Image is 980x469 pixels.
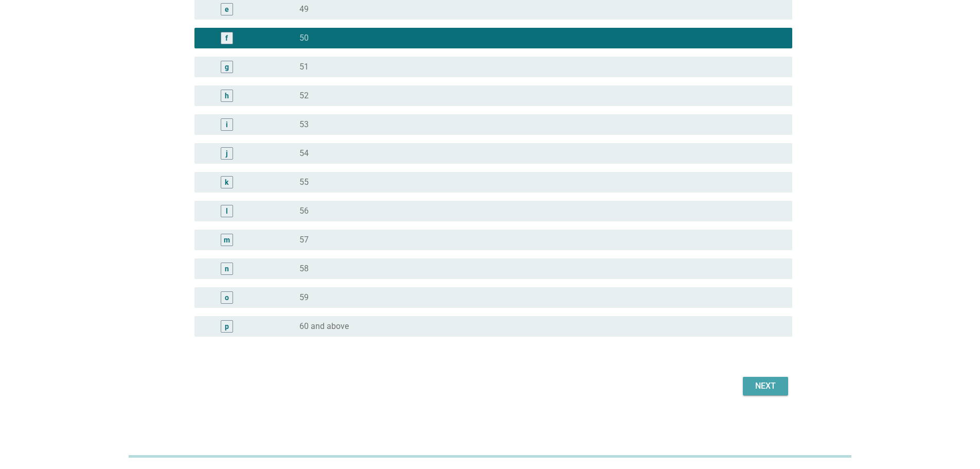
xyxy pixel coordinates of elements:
label: 55 [299,177,309,187]
label: 51 [299,62,309,72]
div: i [226,119,228,130]
div: j [226,148,228,159]
label: 49 [299,4,309,14]
label: 54 [299,148,309,159]
div: p [225,321,229,332]
div: h [225,90,229,101]
label: 56 [299,206,309,216]
div: l [226,205,228,216]
div: o [225,292,229,303]
label: 57 [299,235,309,245]
div: g [225,61,229,72]
div: Next [751,380,780,392]
div: n [225,263,229,274]
label: 58 [299,264,309,274]
label: 50 [299,33,309,43]
div: m [224,234,230,245]
label: 53 [299,119,309,130]
div: f [225,32,228,43]
label: 60 and above [299,321,349,332]
label: 52 [299,91,309,101]
button: Next [743,377,788,395]
div: k [225,177,228,187]
label: 59 [299,292,309,303]
div: e [225,4,229,14]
